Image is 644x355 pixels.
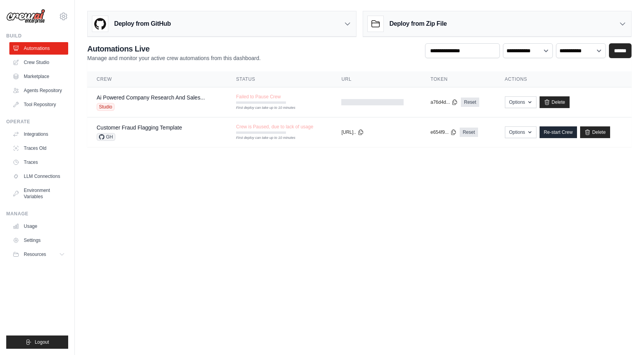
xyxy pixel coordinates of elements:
[6,33,68,39] div: Build
[24,251,46,257] span: Resources
[540,126,577,138] a: Re-start Crew
[87,43,261,54] h2: Automations Live
[9,56,68,69] a: Crew Studio
[6,9,45,24] img: Logo
[9,84,68,97] a: Agents Repository
[9,70,68,83] a: Marketplace
[505,96,536,108] button: Options
[9,42,68,55] a: Automations
[6,335,68,349] button: Logout
[87,71,227,87] th: Crew
[496,71,632,87] th: Actions
[540,96,570,108] a: Delete
[236,124,313,130] span: Crew is Paused, due to lack of usage
[9,184,68,203] a: Environment Variables
[9,234,68,247] a: Settings
[605,318,644,355] iframe: Chat Widget
[236,135,286,141] div: First deploy can take up to 10 minutes
[236,105,286,111] div: First deploy can take up to 10 minutes
[390,19,447,28] h3: Deploy from Zip File
[227,71,332,87] th: Status
[114,19,171,28] h3: Deploy from GitHub
[9,98,68,111] a: Tool Repository
[97,124,182,131] a: Customer Fraud Flagging Template
[332,71,421,87] th: URL
[97,133,115,141] span: GH
[9,170,68,183] a: LLM Connections
[6,119,68,125] div: Operate
[421,71,496,87] th: Token
[9,128,68,140] a: Integrations
[6,211,68,217] div: Manage
[431,99,458,105] button: a76d4d...
[461,98,479,107] a: Reset
[97,103,115,111] span: Studio
[9,156,68,169] a: Traces
[92,16,108,32] img: GitHub Logo
[460,128,478,137] a: Reset
[87,54,261,62] p: Manage and monitor your active crew automations from this dashboard.
[9,142,68,154] a: Traces Old
[505,126,536,138] button: Options
[97,94,205,101] a: Ai Powered Company Research And Sales...
[35,339,49,345] span: Logout
[580,126,610,138] a: Delete
[9,248,68,261] button: Resources
[431,129,457,135] button: e654f9...
[236,94,281,100] span: Failed to Pause Crew
[9,220,68,233] a: Usage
